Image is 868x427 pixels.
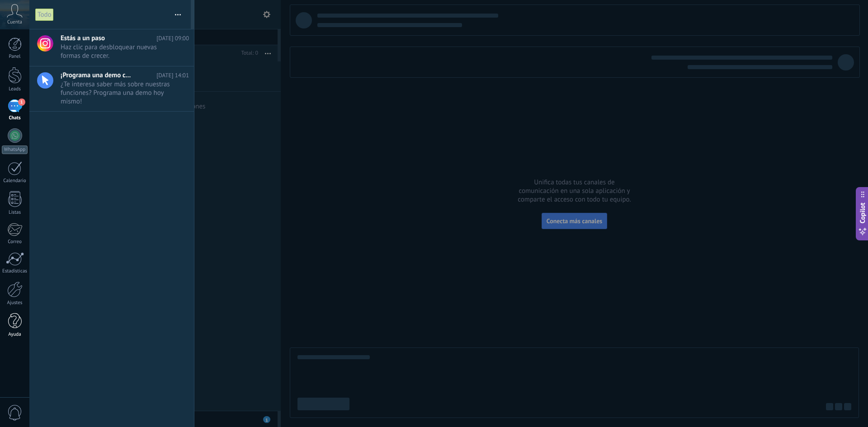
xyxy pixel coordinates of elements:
span: 1 [18,99,25,106]
span: ¿Te interesa saber más sobre nuestras funciones? Programa una demo hoy mismo! [61,80,172,105]
div: Ajustes [2,300,28,306]
div: Leads [2,86,28,92]
div: Chats [2,115,28,121]
span: Cuenta [7,19,22,25]
span: Haz clic para desbloquear nuevas formas de crecer. [61,43,172,60]
div: Correo [2,239,28,245]
div: Estadísticas [2,268,28,274]
span: Estás a un paso [61,34,105,42]
a: Estás a un paso [DATE] 09:00 Haz clic para desbloquear nuevas formas de crecer. [29,29,194,66]
div: Listas [2,210,28,216]
span: [DATE] 09:00 [156,34,189,42]
div: Todo [35,8,54,21]
div: WhatsApp [2,145,28,154]
span: ¡Programa una demo con un experto! [61,71,133,80]
a: ¡Programa una demo con un experto! [DATE] 14:01 ¿Te interesa saber más sobre nuestras funciones? ... [29,66,194,111]
div: Calendario [2,178,28,184]
div: Ayuda [2,332,28,338]
span: Copilot [858,202,867,223]
div: Panel [2,54,28,60]
span: [DATE] 14:01 [156,71,189,80]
